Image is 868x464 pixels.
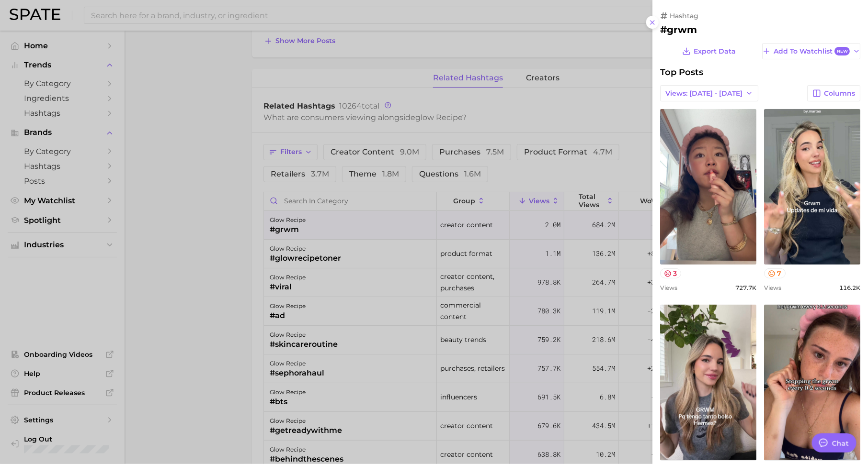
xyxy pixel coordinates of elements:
[694,47,736,55] span: Export Data
[834,47,850,56] span: New
[680,43,738,59] button: Export Data
[824,89,855,98] span: Columns
[660,67,703,77] span: Top Posts
[807,85,860,101] button: Columns
[660,24,860,35] h2: #grwm
[735,284,756,291] span: 727.7k
[764,284,781,291] span: Views
[670,11,698,20] span: hashtag
[839,284,860,291] span: 116.2k
[774,47,850,56] span: Add to Watchlist
[665,89,742,98] span: Views: [DATE] - [DATE]
[660,85,758,101] button: Views: [DATE] - [DATE]
[660,284,677,291] span: Views
[764,268,786,278] button: 7
[762,43,860,59] button: Add to WatchlistNew
[660,268,681,278] button: 3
